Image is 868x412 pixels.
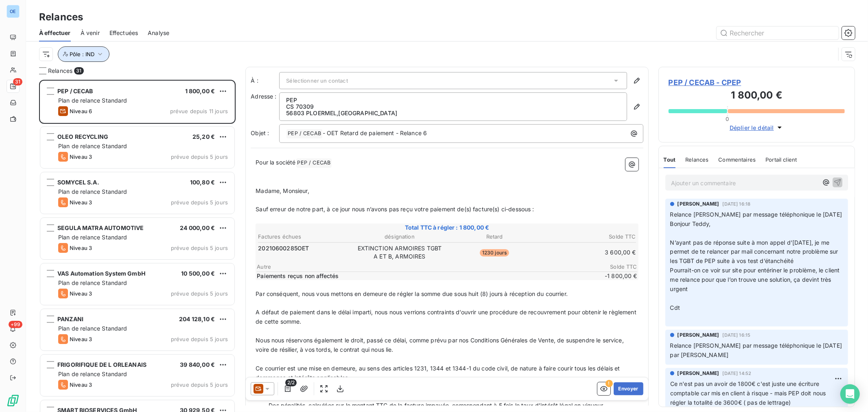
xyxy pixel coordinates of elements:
[723,371,752,376] span: [DATE] 14:52
[179,316,215,322] span: 204 128,10 €
[58,370,127,377] span: Plan de relance Standard
[180,224,215,231] span: 24 000,00 €
[171,199,228,206] span: prévue depuis 5 jours
[171,381,228,388] span: prévue depuis 5 jours
[256,187,309,194] span: Madame, Monsieur,
[170,108,228,114] span: prévue depuis 11 jours
[258,244,309,252] span: 20210600285OET
[57,133,108,140] span: OLEO RECYCLING
[39,10,83,24] h3: Relances
[7,394,20,407] img: Logo LeanPay
[664,156,676,163] span: Tout
[57,88,93,94] span: PEP / CECAB
[448,232,542,241] th: Retard
[256,365,622,381] span: Ce courrier est une mise en demeure, au sens des articles 1231, 1344 et 1344-1 du code civil, de ...
[48,67,72,75] span: Relances
[171,245,228,251] span: prévue depuis 5 jours
[257,272,587,280] span: Paiements reçus non affectés
[180,361,215,368] span: 39 840,00 €
[723,202,751,206] span: [DATE] 16:18
[190,179,215,186] span: 100,80 €
[256,290,568,297] span: Par conséquent, nous vous mettons en demeure de régler la somme due sous huit (8) jours à récepti...
[39,80,236,412] div: grid
[74,67,83,75] span: 31
[323,129,427,136] span: - OET Retard de paiement - Relance 6
[669,88,845,104] h3: 1 800,00 €
[181,270,215,277] span: 10 500,00 €
[286,77,348,84] span: Sélectionner un contact
[256,402,604,409] span: - Des pénalités, calculées sur le montant TTC de la facture impayée, correspondant à 5 fois le ta...
[588,263,637,270] span: Solde TTC
[670,342,844,358] span: Relance [PERSON_NAME] par message téléphonique le [DATE] par [PERSON_NAME]
[9,321,22,328] span: +99
[58,325,127,332] span: Plan de relance Standard
[58,234,127,241] span: Plan de relance Standard
[542,232,636,241] th: Solde TTC
[730,123,774,132] span: Déplier le détail
[58,46,109,62] button: Pôle : IND
[670,239,840,265] span: N’ayant pas de réponse suite à mon appel d’[DATE], je me permet de te relancer par mail concernan...
[171,153,228,160] span: prévue depuis 5 jours
[70,336,92,342] span: Niveau 3
[685,156,708,163] span: Relances
[286,129,322,138] span: PEP / CECAB
[58,279,127,286] span: Plan de relance Standard
[256,309,638,325] span: A défaut de paiement dans le délai imparti, nous nous verrions contraints d’ouvrir une procédure ...
[7,5,20,18] div: OE
[765,156,797,163] span: Portail client
[70,381,92,388] span: Niveau 3
[717,26,839,39] input: Rechercher
[256,159,295,166] span: Pour la société
[670,267,842,292] span: Pourrait-on ce voir sur site pour entériner le problème, le client me relance pour que l’on trouv...
[719,156,756,163] span: Commentaires
[614,382,643,395] button: Envoyer
[13,78,22,85] span: 31
[257,224,637,232] span: Total TTC à régler : 1 800,00 €
[251,129,269,136] span: Objet :
[251,77,279,85] label: À :
[185,88,215,94] span: 1 800,00 €
[39,29,71,37] span: À effectuer
[678,200,719,208] span: [PERSON_NAME]
[258,232,352,241] th: Factures échues
[352,232,446,241] th: désignation
[70,245,92,251] span: Niveau 3
[670,211,842,227] span: Relance [PERSON_NAME] par message téléphonique le [DATE] Bonjour Teddy,
[296,158,332,168] span: PEP / CECAB
[57,361,146,368] span: FRIGORIFIQUE DE L ORLEANAIS
[256,337,625,353] span: Nous nous réservons également le droit, passé ce délai, comme prévu par nos Conditions Générales ...
[726,116,729,122] span: 0
[70,290,92,297] span: Niveau 3
[57,179,99,186] span: SOMYCEL S.A.
[58,142,127,149] span: Plan de relance Standard
[58,188,127,195] span: Plan de relance Standard
[670,304,680,311] span: Cdt
[148,29,169,37] span: Analyse
[286,103,620,110] p: CS 70309
[70,108,92,114] span: Niveau 6
[840,384,860,404] div: Open Intercom Messenger
[70,51,94,57] span: Pôle : IND
[678,370,719,377] span: [PERSON_NAME]
[542,244,636,261] td: 3 600,00 €
[251,93,276,100] span: Adresse :
[171,290,228,297] span: prévue depuis 5 jours
[58,97,127,104] span: Plan de relance Standard
[678,331,719,339] span: [PERSON_NAME]
[352,244,446,261] td: EXTINCTION ARMOIRES TGBT A ET B, ARMOIRES
[192,133,215,140] span: 25,20 €
[70,153,92,160] span: Niveau 3
[286,97,620,103] p: PEP
[109,29,138,37] span: Effectuées
[57,224,144,231] span: SEGULA MATRA AUTOMOTIVE
[57,316,83,322] span: PANZANI
[57,270,145,277] span: VAS Automation System GmbH
[480,249,509,256] span: 1230 jours
[285,379,297,386] span: 2/2
[727,123,786,132] button: Déplier le détail
[81,29,100,37] span: À venir
[286,110,620,116] p: 56803 PLOERMEL , [GEOGRAPHIC_DATA]
[257,263,588,270] span: Autre
[723,333,751,337] span: [DATE] 16:15
[70,199,92,206] span: Niveau 3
